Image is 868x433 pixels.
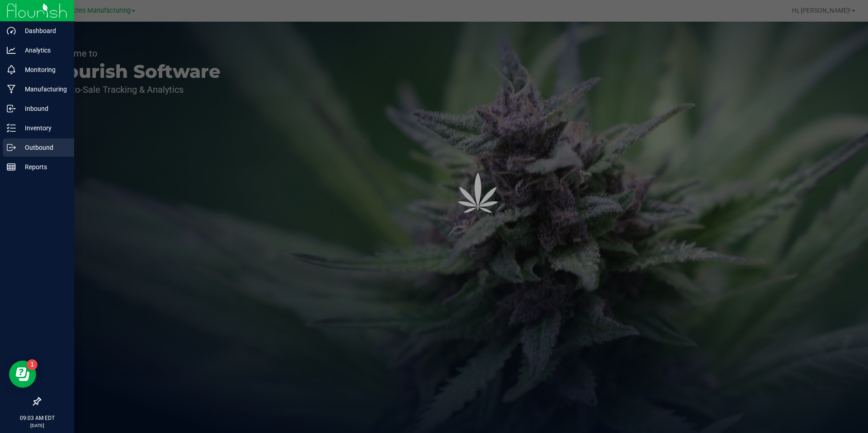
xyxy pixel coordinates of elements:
p: Inbound [16,103,70,114]
inline-svg: Dashboard [7,26,16,35]
p: Outbound [16,142,70,153]
inline-svg: Outbound [7,143,16,152]
inline-svg: Analytics [7,46,16,55]
p: Reports [16,162,70,172]
inline-svg: Inventory [7,124,16,133]
inline-svg: Monitoring [7,65,16,74]
inline-svg: Manufacturing [7,85,16,94]
p: Monitoring [16,64,70,75]
p: Manufacturing [16,84,70,95]
p: 09:03 AM EDT [4,414,70,422]
inline-svg: Reports [7,162,16,171]
p: Analytics [16,45,70,56]
p: Dashboard [16,25,70,36]
iframe: Resource center [9,361,36,388]
iframe: Resource center unread badge [27,359,38,370]
p: Inventory [16,123,70,133]
p: [DATE] [4,422,70,429]
inline-svg: Inbound [7,104,16,113]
